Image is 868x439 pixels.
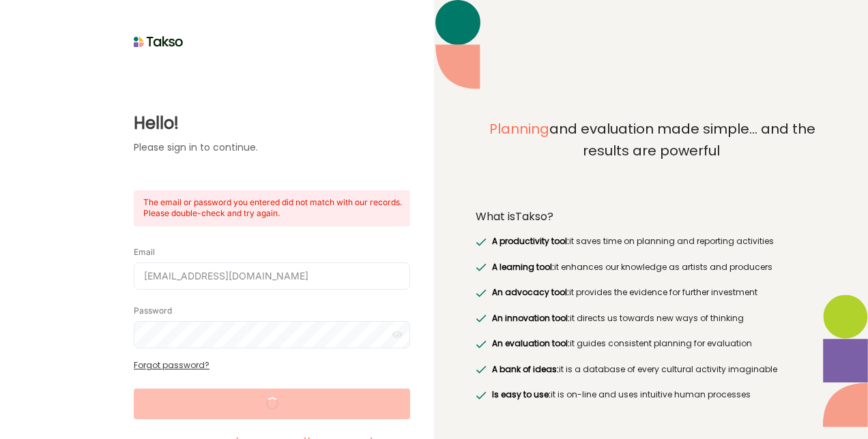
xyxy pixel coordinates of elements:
label: Password [134,305,172,316]
label: Hello! [134,111,410,136]
label: and evaluation made simple... and the results are powerful [476,119,826,192]
span: Is easy to use: [492,389,551,400]
span: Planning [489,119,549,138]
img: greenRight [476,263,487,271]
img: greenRight [476,289,487,297]
label: Email [134,247,155,258]
span: An innovation tool: [492,312,570,324]
img: greenRight [476,391,487,399]
label: it provides the evidence for further investment [489,286,757,299]
img: greenRight [476,314,487,322]
span: An evaluation tool: [492,337,570,349]
img: greenRight [476,238,487,246]
label: it directs us towards new ways of thinking [489,312,743,325]
label: it saves time on planning and reporting activities [489,234,773,248]
img: greenRight [476,340,487,348]
label: Please sign in to continue. [134,140,410,155]
span: A productivity tool: [492,235,569,247]
label: it is on-line and uses intuitive human processes [489,388,750,402]
img: taksoLoginLogo [134,31,184,52]
a: Forgot password? [134,359,209,371]
span: A learning tool: [492,261,554,273]
label: it enhances our knowledge as artists and producers [489,260,772,274]
label: it guides consistent planning for evaluation [489,337,751,350]
label: The email or password you entered did not match with our records. Please double-check and try again. [143,197,429,219]
label: What is [476,210,553,224]
span: An advocacy tool: [492,286,569,298]
span: Takso? [515,209,553,224]
img: greenRight [476,365,487,374]
label: it is a database of every cultural activity imaginable [489,363,777,376]
span: A bank of ideas: [492,363,559,375]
